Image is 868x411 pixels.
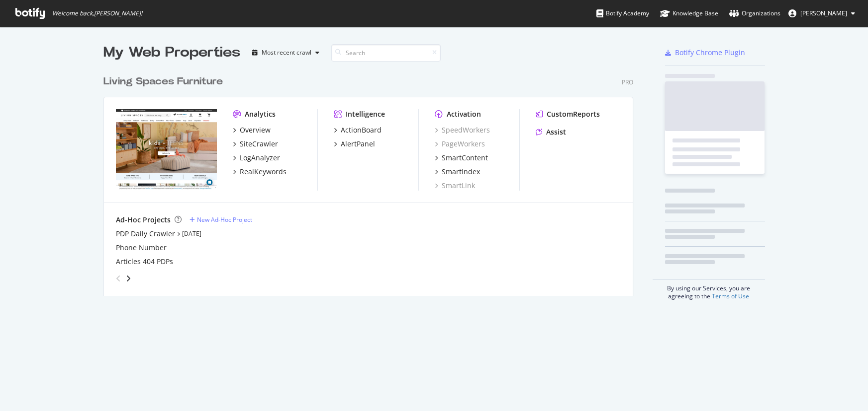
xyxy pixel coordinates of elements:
[240,125,271,135] div: Overview
[116,109,217,190] img: livingspaces.com
[729,8,780,18] div: Organizations
[245,109,276,119] div: Analytics
[447,109,481,119] div: Activation
[346,109,385,119] div: Intelligence
[622,78,633,86] div: Pro
[103,74,223,89] div: Living Spaces Furniture
[442,153,488,163] div: SmartContent
[435,125,490,135] a: SpeedWorkers
[546,127,566,137] div: Assist
[653,279,765,300] div: By using our Services, you are agreeing to the
[675,48,745,58] div: Botify Chrome Plugin
[435,139,485,149] a: PageWorkers
[116,229,175,239] a: PDP Daily Crawler
[334,125,382,135] a: ActionBoard
[182,229,201,238] a: [DATE]
[240,139,278,149] div: SiteCrawler
[435,181,475,191] a: SmartLink
[596,8,649,18] div: Botify Academy
[435,167,480,177] a: SmartIndex
[341,139,375,149] div: AlertPanel
[240,153,280,163] div: LogAnalyzer
[233,167,287,177] a: RealKeywords
[233,153,280,163] a: LogAnalyzer
[248,45,323,61] button: Most recent crawl
[197,215,252,224] div: New Ad-Hoc Project
[660,8,718,18] div: Knowledge Base
[712,292,749,300] a: Terms of Use
[112,271,125,286] div: angle-left
[103,43,240,63] div: My Web Properties
[233,139,278,149] a: SiteCrawler
[800,9,847,17] span: Kianna Vazquez
[262,50,311,56] div: Most recent crawl
[116,243,167,253] a: Phone Number
[331,44,441,62] input: Search
[547,109,600,119] div: CustomReports
[103,74,227,89] a: Living Spaces Furniture
[334,139,375,149] a: AlertPanel
[341,125,382,135] div: ActionBoard
[442,167,480,177] div: SmartIndex
[103,63,641,296] div: grid
[536,109,600,119] a: CustomReports
[435,153,488,163] a: SmartContent
[116,257,173,267] a: Articles 404 PDPs
[52,9,142,17] span: Welcome back, [PERSON_NAME] !
[536,127,566,137] a: Assist
[233,125,271,135] a: Overview
[116,215,171,225] div: Ad-Hoc Projects
[780,5,863,21] button: [PERSON_NAME]
[125,274,132,283] div: angle-right
[665,48,745,58] a: Botify Chrome Plugin
[240,167,287,177] div: RealKeywords
[190,215,252,224] a: New Ad-Hoc Project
